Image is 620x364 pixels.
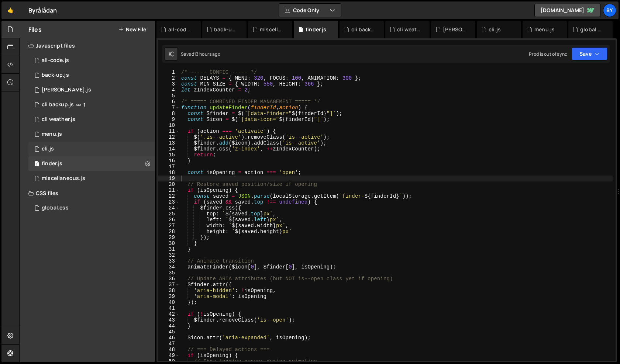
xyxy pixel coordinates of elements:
[158,152,180,158] div: 15
[158,205,180,211] div: 24
[158,329,180,335] div: 45
[158,270,180,276] div: 35
[158,258,180,264] div: 33
[42,175,85,182] div: miscellaneous.js
[158,276,180,282] div: 36
[158,105,180,111] div: 7
[158,347,180,353] div: 48
[28,156,155,171] div: 10338/24973.js
[158,229,180,235] div: 28
[42,131,62,138] div: menu.js
[42,146,54,152] div: cli.js
[158,128,180,134] div: 11
[260,26,283,33] div: miscellaneous.js
[158,199,180,205] div: 23
[28,53,155,68] div: 10338/35579.js
[158,181,180,187] div: 20
[397,26,421,33] div: cli weather.js
[158,134,180,140] div: 12
[28,127,155,142] div: 10338/45238.js
[279,4,341,17] button: Code Only
[158,158,180,164] div: 16
[158,353,180,358] div: 49
[158,69,180,75] div: 1
[28,25,42,34] h2: Files
[158,146,180,152] div: 14
[1,1,20,19] a: 🤙
[158,93,180,99] div: 5
[42,87,91,93] div: [PERSON_NAME].js
[28,171,155,186] div: 10338/45237.js
[35,162,39,167] span: 1
[28,83,155,97] div: 10338/45273.js
[42,57,69,64] div: all-code.js
[158,81,180,87] div: 3
[20,186,155,201] div: CSS files
[158,311,180,317] div: 42
[158,75,180,81] div: 2
[28,201,155,215] div: 10338/24192.css
[158,187,180,193] div: 21
[181,51,220,57] div: Saved
[158,264,180,270] div: 34
[42,116,75,123] div: cli weather.js
[306,26,326,33] div: finder.js
[603,4,616,17] a: By
[158,176,180,181] div: 19
[158,299,180,305] div: 40
[158,252,180,258] div: 32
[158,246,180,252] div: 31
[158,164,180,170] div: 17
[158,317,180,323] div: 43
[158,111,180,117] div: 8
[28,97,155,112] div: 10338/45688.js
[28,6,57,15] div: Byrålådan
[158,288,180,294] div: 38
[214,26,238,33] div: back-up.js
[158,341,180,347] div: 47
[158,235,180,240] div: 29
[158,335,180,341] div: 46
[158,211,180,217] div: 25
[158,117,180,122] div: 9
[572,47,607,60] button: Save
[534,4,601,17] a: [DOMAIN_NAME]
[158,294,180,299] div: 39
[529,51,567,57] div: Prod is out of sync
[42,160,62,167] div: finder.js
[158,240,180,246] div: 30
[83,102,86,108] span: 1
[194,51,220,57] div: 13 hours ago
[534,26,555,33] div: menu.js
[158,122,180,128] div: 10
[580,26,604,33] div: global.css
[158,305,180,311] div: 41
[42,72,69,79] div: back-up.js
[168,26,192,33] div: all-code.js
[28,68,155,83] div: 10338/45267.js
[158,323,180,329] div: 44
[443,26,466,33] div: [PERSON_NAME].js
[158,87,180,93] div: 4
[158,170,180,176] div: 18
[35,147,39,153] span: 1
[351,26,375,33] div: cli backup.js
[158,193,180,199] div: 22
[20,38,155,53] div: Javascript files
[158,140,180,146] div: 13
[42,205,69,211] div: global.css
[158,217,180,223] div: 26
[28,112,155,127] div: 10338/45687.js
[158,99,180,105] div: 6
[489,26,501,33] div: cli.js
[28,142,155,156] div: 10338/23371.js
[158,223,180,229] div: 27
[158,282,180,288] div: 37
[42,101,74,108] div: cli backup.js
[118,27,146,32] button: New File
